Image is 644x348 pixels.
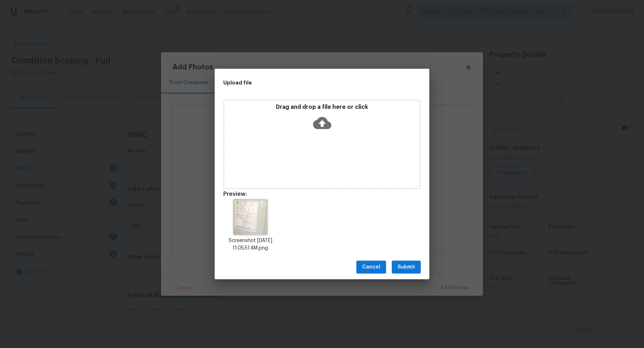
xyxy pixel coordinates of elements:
[224,103,420,111] p: Drag and drop a file here or click
[397,263,415,272] span: Submit
[233,199,268,235] img: T+n5BAeJJkL8AAAAABJRU5ErkJggg==
[362,263,380,272] span: Cancel
[356,261,386,274] button: Cancel
[223,237,278,252] p: Screenshot [DATE] 11.05.51 AM.png
[392,261,421,274] button: Submit
[223,79,389,87] h2: Upload file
